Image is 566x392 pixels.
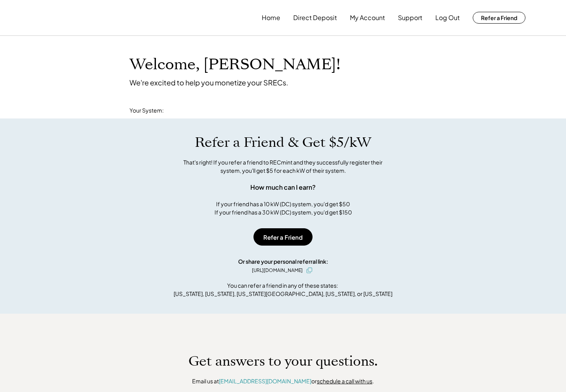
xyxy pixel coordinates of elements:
[238,257,328,266] div: Or share your personal referral link:
[250,183,316,192] div: How much can I earn?
[192,377,374,385] div: Email us at or .
[189,353,378,370] h1: Get answers to your questions.
[305,266,314,275] button: click to copy
[129,107,164,115] div: Your System:
[293,10,337,26] button: Direct Deposit
[175,158,391,175] div: That's right! If you refer a friend to RECmint and they successfully register their system, you'l...
[129,78,288,87] div: We're excited to help you monetize your SRECs.
[219,377,311,385] a: [EMAIL_ADDRESS][DOMAIN_NAME]
[473,12,525,24] button: Refer a Friend
[252,267,303,274] div: [URL][DOMAIN_NAME]
[253,228,313,246] button: Refer a Friend
[195,134,371,151] h1: Refer a Friend & Get $5/kW
[215,200,352,216] div: If your friend has a 10 kW (DC) system, you'd get $50 If your friend has a 30 kW (DC) system, you...
[398,10,422,26] button: Support
[129,55,340,74] h1: Welcome, [PERSON_NAME]!
[262,10,280,26] button: Home
[435,10,460,26] button: Log Out
[350,10,385,26] button: My Account
[41,13,106,23] img: yH5BAEAAAAALAAAAAABAAEAAAIBRAA7
[317,377,372,385] a: schedule a call with us
[174,281,392,298] div: You can refer a friend in any of these states: [US_STATE], [US_STATE], [US_STATE][GEOGRAPHIC_DATA...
